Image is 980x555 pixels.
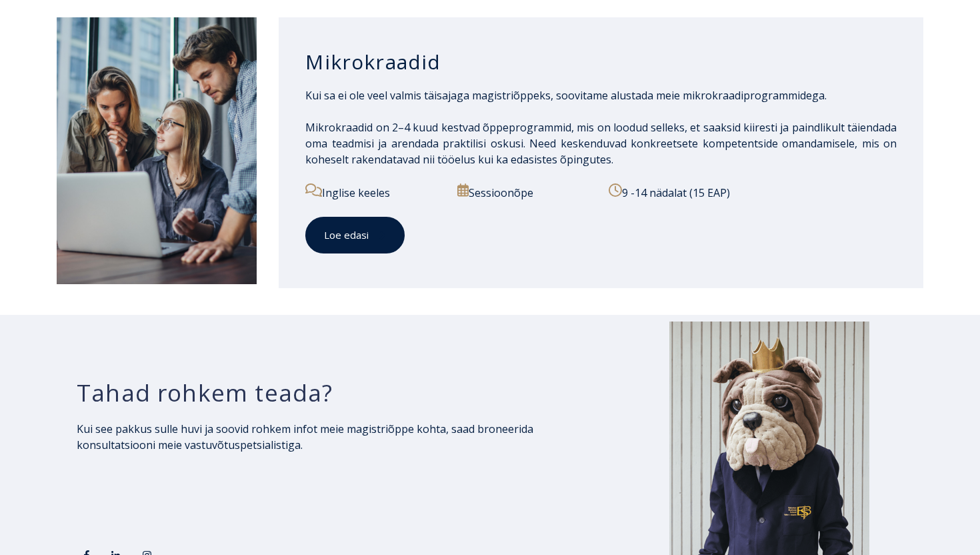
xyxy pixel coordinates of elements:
[305,183,442,201] p: Inglise keeles
[57,17,257,284] img: iStock-1320775580-1
[457,183,594,201] p: Sessioonõpe
[305,49,897,75] h3: Mikrokraadid
[77,378,573,408] h3: Tahad rohkem teada?
[305,120,897,167] span: Mikrokraadid on 2–4 kuud kestvad õppeprogrammid, mis on loodud selleks, et saaksid kiiresti ja pa...
[77,469,263,509] iframe: Embedded CTA
[305,88,827,103] span: Kui sa ei ole veel valmis täisajaga magistriõppeks, soovitame alustada meie mikrokraadiprogrammid...
[305,217,405,253] a: Loe edasi
[77,421,573,453] p: Kui see pakkus sulle huvi ja soovid rohkem infot meie magistriõppe kohta, saad broneerida konsult...
[609,183,897,201] p: 9 -14 nädalat (15 EAP)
